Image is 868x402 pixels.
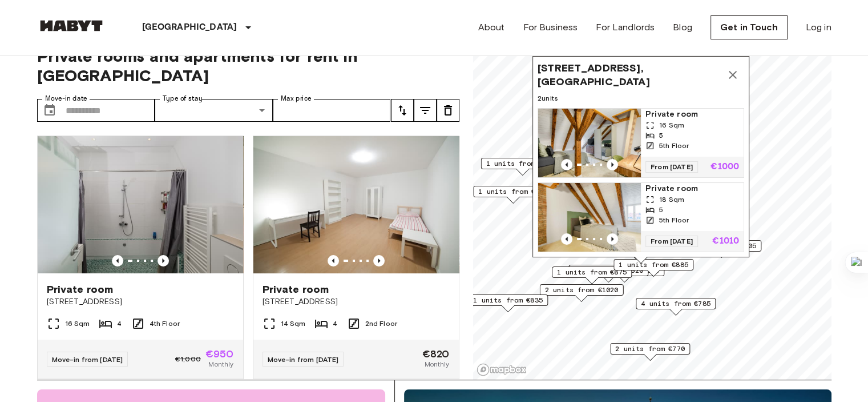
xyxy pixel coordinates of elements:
[468,294,548,312] div: Map marker
[659,130,663,141] span: 5
[150,319,180,329] span: 4th Floor
[561,159,572,170] button: Previous image
[538,93,744,104] span: 2 units
[473,33,831,380] canvas: Map
[659,205,663,215] span: 5
[538,183,641,252] img: Marketing picture of unit DE-02-008-003-03HF
[538,108,744,178] a: Marketing picture of unit DE-02-008-003-05HFPrevious imagePrevious imagePrivate room16 Sqm55th Fl...
[142,21,237,34] p: [GEOGRAPHIC_DATA]
[607,159,618,170] button: Previous image
[281,319,306,329] span: 14 Sqm
[437,99,459,122] button: tune
[391,99,414,122] button: tune
[641,298,710,309] span: 4 units from €785
[645,236,698,247] span: From [DATE]
[263,296,450,308] span: [STREET_ADDRESS]
[65,319,90,329] span: 16 Sqm
[365,319,397,329] span: 2nd Floor
[539,284,623,302] div: Map marker
[333,319,337,329] span: 4
[561,233,572,245] button: Previous image
[806,21,831,34] a: Log in
[596,21,655,34] a: For Landlords
[538,182,744,252] a: Marketing picture of unit DE-02-008-003-03HFPrevious imagePrevious imagePrivate room18 Sqm55th Fl...
[645,109,739,120] span: Private room
[710,15,788,39] a: Get in Touch
[552,266,632,284] div: Map marker
[38,99,61,122] button: Choose date
[659,194,684,205] span: 18 Sqm
[615,344,685,354] span: 2 units from €770
[47,296,234,308] span: [STREET_ADDRESS]
[268,355,339,364] span: Move-in from [DATE]
[175,354,201,364] span: €1,000
[673,21,692,34] a: Blog
[473,186,553,204] div: Map marker
[117,319,122,329] span: 4
[478,21,505,34] a: About
[52,355,123,364] span: Move-in from [DATE]
[687,241,756,251] span: 1 units from €805
[37,136,244,379] a: Marketing picture of unit DE-02-009-001-04HFPrevious imagePrevious imagePrivate room[STREET_ADDRE...
[45,94,87,104] label: Move-in date
[619,260,688,270] span: 1 units from €885
[574,265,643,276] span: 2 units from €820
[414,99,437,122] button: tune
[37,46,459,85] span: Private rooms and apartments for rent in [GEOGRAPHIC_DATA]
[481,158,564,176] div: Map marker
[610,343,690,361] div: Map marker
[532,56,749,264] div: Map marker
[607,233,618,245] button: Previous image
[373,255,385,266] button: Previous image
[659,120,684,130] span: 16 Sqm
[544,285,618,295] span: 2 units from €1020
[636,298,716,316] div: Map marker
[478,186,548,197] span: 1 units from €830
[659,215,689,225] span: 5th Floor
[659,141,689,151] span: 5th Floor
[538,109,641,177] img: Marketing picture of unit DE-02-008-003-05HF
[424,359,449,369] span: Monthly
[538,61,721,89] span: [STREET_ADDRESS], [GEOGRAPHIC_DATA]
[681,240,761,258] div: Map marker
[253,136,459,379] a: Marketing picture of unit DE-02-020-04MPrevious imagePrevious imagePrivate room[STREET_ADDRESS]14...
[568,265,648,282] div: Map marker
[205,349,234,359] span: €950
[112,255,123,266] button: Previous image
[645,183,739,194] span: Private room
[37,20,106,31] img: Habyt
[523,21,578,34] a: For Business
[263,282,329,296] span: Private room
[613,259,693,277] div: Map marker
[710,162,739,172] p: €1000
[158,255,169,266] button: Previous image
[253,136,459,273] img: Marketing picture of unit DE-02-020-04M
[163,94,203,104] label: Type of stay
[557,267,627,277] span: 1 units from €875
[47,282,114,296] span: Private room
[473,295,543,305] span: 1 units from €835
[208,359,233,369] span: Monthly
[645,161,698,173] span: From [DATE]
[422,349,450,359] span: €820
[477,363,527,376] a: Mapbox logo
[486,158,559,169] span: 1 units from €1000
[38,136,243,273] img: Marketing picture of unit DE-02-009-001-04HF
[712,237,739,246] p: €1010
[328,255,339,266] button: Previous image
[281,94,312,104] label: Max price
